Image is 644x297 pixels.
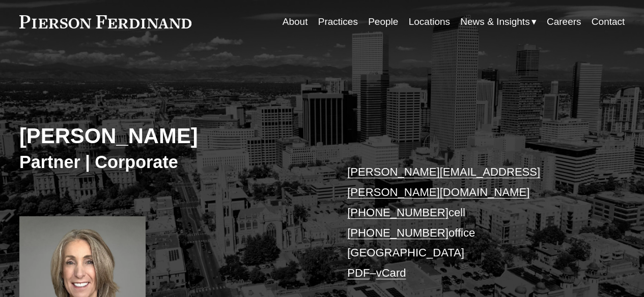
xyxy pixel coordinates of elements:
a: Practices [318,12,358,31]
a: People [368,12,398,31]
a: About [283,12,308,31]
a: Contact [592,12,625,31]
a: Locations [408,12,450,31]
a: PDF [347,267,370,279]
h2: [PERSON_NAME] [19,123,322,149]
a: vCard [376,267,406,279]
a: [PHONE_NUMBER] [347,206,449,219]
h3: Partner | Corporate [19,151,322,173]
p: cell office [GEOGRAPHIC_DATA] – [347,162,599,283]
a: [PERSON_NAME][EMAIL_ADDRESS][PERSON_NAME][DOMAIN_NAME] [347,166,540,199]
a: folder dropdown [460,12,536,31]
a: Careers [547,12,581,31]
a: [PHONE_NUMBER] [347,226,449,239]
span: News & Insights [460,13,529,30]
